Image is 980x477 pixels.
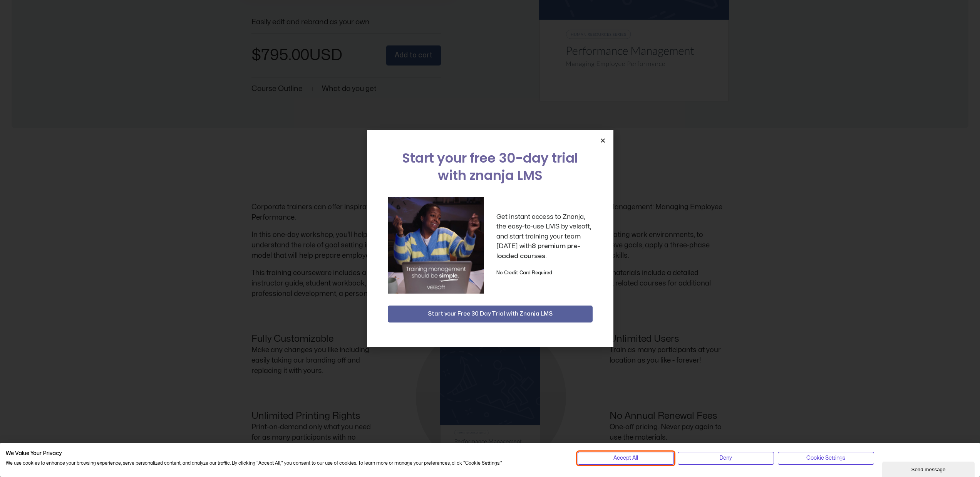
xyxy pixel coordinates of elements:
a: Close [600,138,606,143]
button: Adjust cookie preferences [778,452,874,464]
button: Start your Free 30 Day Trial with Znanja LMS [388,306,593,322]
span: Cookie Settings [806,454,845,462]
p: We use cookies to enhance your browsing experience, serve personalized content, and analyze our t... [6,460,566,467]
button: Accept all cookies [578,452,674,464]
h2: We Value Your Privacy [6,450,566,457]
span: Accept All [613,454,638,462]
img: a woman sitting at her laptop dancing [388,197,484,294]
strong: No Credit Card Required [496,270,552,275]
span: Deny [719,454,732,462]
strong: 8 premium pre-loaded courses [496,243,580,259]
p: Get instant access to Znanja, the easy-to-use LMS by velsoft, and start training your team [DATE]... [496,212,593,261]
button: Deny all cookies [678,452,774,464]
iframe: chat widget [882,460,976,477]
span: Start your Free 30 Day Trial with Znanja LMS [428,309,553,319]
h2: Start your free 30-day trial with znanja LMS [388,149,593,184]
